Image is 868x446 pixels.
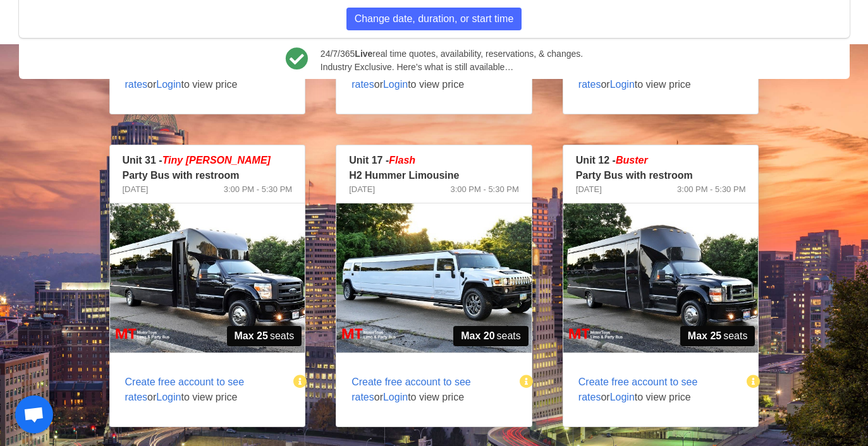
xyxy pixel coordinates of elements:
span: Create free account to see rates [351,64,471,90]
span: or to view price [563,359,749,420]
p: Party Bus with restroom [576,168,746,183]
p: H2 Hummer Limousine [349,168,519,183]
span: Create free account to see rates [125,377,245,402]
span: Login [610,79,635,90]
em: Flash [389,155,415,166]
span: Login [610,392,635,402]
span: 3:00 PM - 5:30 PM [450,183,518,196]
span: seats [680,326,755,346]
span: [DATE] [576,183,602,196]
span: Create free account to see rates [351,377,471,402]
span: Login [383,79,408,90]
span: Industry Exclusive. Here’s what is still available… [321,61,583,74]
a: Open chat [15,395,53,433]
span: Login [156,392,181,402]
strong: Max 25 [688,328,721,344]
p: Unit 12 - [576,153,746,168]
img: MotorToys Logo [18,13,95,31]
img: 31%2001.jpg [110,203,305,353]
span: seats [227,326,302,346]
span: Login [383,392,408,402]
button: Change date, duration, or start time [346,8,522,30]
b: Live [355,49,372,59]
img: 17%2001.jpg [336,203,532,353]
strong: Max 25 [235,328,268,344]
span: or to view price [336,359,522,420]
span: [DATE] [349,183,375,196]
strong: Max 20 [461,328,494,344]
span: Tiny [PERSON_NAME] [162,155,271,166]
p: Unit 17 - [349,153,519,168]
span: Create free account to see rates [578,64,698,90]
span: [DATE] [123,183,149,196]
span: 3:00 PM - 5:30 PM [677,183,745,196]
em: Buster [616,155,648,166]
span: 3:00 PM - 5:30 PM [224,183,292,196]
p: Unit 31 - [123,153,293,168]
span: Create free account to see rates [125,64,245,90]
span: Login [156,79,181,90]
p: Party Bus with restroom [123,168,293,183]
span: Create free account to see rates [578,377,698,402]
span: Change date, duration, or start time [355,11,514,27]
span: or to view price [110,359,295,420]
span: 24/7/365 real time quotes, availability, reservations, & changes. [321,47,583,61]
span: seats [453,326,529,346]
img: 12%2001.jpg [563,203,759,353]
